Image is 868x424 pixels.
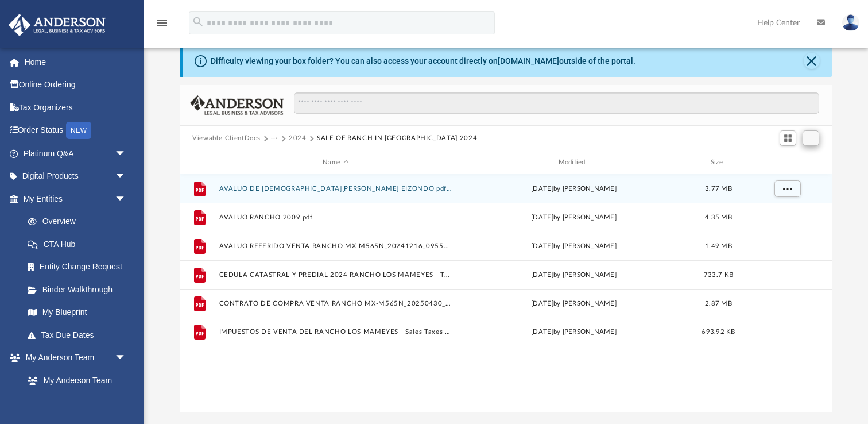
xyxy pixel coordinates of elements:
[531,272,553,278] span: [DATE]
[16,301,138,324] a: My Blueprint
[219,300,452,307] button: CONTRATO DE COMPRA VENTA RANCHO MX-M565N_20250430_171757 - PURCHASE AND SALE AGREEMENT FOR RANCH.pdf
[5,14,109,36] img: Anderson Advisors Platinum Portal
[531,329,553,335] span: [DATE]
[8,187,144,210] a: My Entitiesarrow_drop_down
[8,51,144,74] a: Home
[115,187,138,211] span: arrow_drop_down
[294,92,819,114] input: Search files and folders
[705,214,732,221] span: 4.35 MB
[219,328,452,336] button: IMPUESTOS DE VENTA DEL RANCHO LOS MAMEYES - Sales Taxes for [GEOGRAPHIC_DATA]pdf
[155,22,169,30] a: menu
[803,130,820,147] button: Add
[780,130,797,147] button: Switch to Grid View
[458,184,691,194] div: by [PERSON_NAME]
[746,157,827,168] div: id
[16,256,144,279] a: Entity Change Request
[702,329,735,335] span: 693.92 KB
[458,299,691,309] div: by [PERSON_NAME]
[8,96,144,119] a: Tax Organizers
[289,133,307,144] button: 2024
[8,119,144,142] a: Order StatusNEW
[458,270,691,280] div: by [PERSON_NAME]
[804,53,820,69] button: Close
[16,323,144,346] a: Tax Due Dates
[498,56,559,65] a: [DOMAIN_NAME]
[531,243,553,249] span: [DATE]
[458,241,691,252] div: by [PERSON_NAME]
[16,278,144,301] a: Binder Walkthrough
[16,210,144,233] a: Overview
[155,16,169,30] i: menu
[115,346,138,370] span: arrow_drop_down
[317,133,477,144] button: SALE OF RANCH IN [GEOGRAPHIC_DATA] 2024
[211,55,635,67] div: Difficulty viewing your box folder? You can also access your account directly on outside of the p...
[842,14,859,31] img: User Pic
[219,185,452,192] button: AVALUO DE [DEMOGRAPHIC_DATA][PERSON_NAME] EIZONDO pdf.pdf
[457,157,691,168] div: Modified
[705,243,732,249] span: 1.49 MB
[8,142,144,165] a: Platinum Q&Aarrow_drop_down
[8,74,144,97] a: Online Ordering
[192,16,204,28] i: search
[66,122,91,139] div: NEW
[531,186,553,192] span: [DATE]
[696,157,742,168] div: Size
[115,165,138,188] span: arrow_drop_down
[705,186,732,192] span: 3.77 MB
[219,157,452,168] div: Name
[531,300,553,307] span: [DATE]
[219,242,452,250] button: AVALUO REFERIDO VENTA RANCHO MX-M565N_20241216_095553 - APPRAISAL REFERRED TO RANCH SALE MX.pdf
[531,214,553,221] span: [DATE]
[458,327,691,337] div: by [PERSON_NAME]
[192,133,260,144] button: Viewable-ClientDocs
[704,272,733,278] span: 733.7 KB
[219,271,452,279] button: CEDULA CATASTRAL Y PREDIAL 2024 RANCHO LOS MAMEYES - Taxes Paid on the Foreign Property Sold.pdf
[8,346,138,369] a: My Anderson Teamarrow_drop_down
[774,180,801,198] button: More options
[8,165,144,188] a: Digital Productsarrow_drop_down
[219,214,452,221] button: AVALUO RANCHO 2009.pdf
[271,133,278,144] button: ···
[458,213,691,223] div: by [PERSON_NAME]
[16,233,144,256] a: CTA Hub
[185,157,214,168] div: id
[115,142,138,165] span: arrow_drop_down
[705,300,732,307] span: 2.87 MB
[16,369,132,392] a: My Anderson Team
[180,174,832,413] div: grid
